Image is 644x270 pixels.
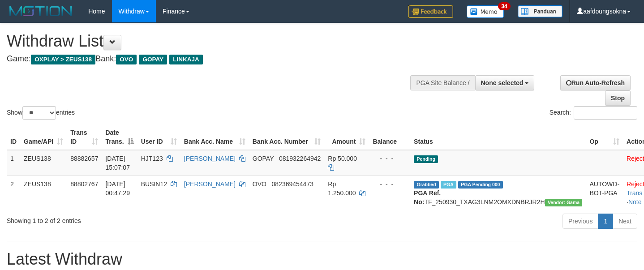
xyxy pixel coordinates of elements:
span: 88802767 [70,180,98,188]
span: Marked by aafsreyleap [441,181,456,189]
a: [PERSON_NAME] [184,180,236,188]
td: 1 [7,150,20,176]
span: Copy 082369454473 to clipboard [272,180,313,188]
h1: Withdraw List [7,32,421,50]
span: GOPAY [139,55,167,64]
th: Trans ID: activate to sort column ascending [67,124,102,150]
a: Note [628,198,642,206]
h4: Game: Bank: [7,55,421,64]
span: OVO [253,180,266,188]
label: Search: [550,106,637,120]
div: PGA Site Balance / [410,75,475,90]
td: TF_250930_TXAG3LNM2OMXDNBRJR2H [410,176,586,210]
span: [DATE] 15:07:07 [105,155,130,171]
input: Search: [574,106,637,120]
img: Button%20Memo.svg [467,5,504,18]
th: Game/API: activate to sort column ascending [20,124,67,150]
span: Rp 1.250.000 [328,180,356,197]
select: Showentries [22,106,56,120]
span: PGA Pending [458,181,503,189]
span: GOPAY [253,155,274,162]
th: User ID: activate to sort column ascending [137,124,180,150]
th: Amount: activate to sort column ascending [324,124,369,150]
button: None selected [475,75,535,90]
span: Rp 50.000 [328,155,357,162]
span: Copy 081932264942 to clipboard [279,155,321,162]
label: Show entries [7,106,75,120]
span: Vendor URL: https://trx31.1velocity.biz [545,199,583,206]
span: Grabbed [414,181,439,189]
span: Pending [414,155,438,163]
span: OXPLAY > ZEUS138 [31,55,95,64]
img: MOTION_logo.png [7,4,75,18]
th: Bank Acc. Number: activate to sort column ascending [249,124,325,150]
span: OVO [116,55,137,64]
span: 88882657 [70,155,98,162]
img: Feedback.jpg [408,5,453,18]
span: LINKAJA [169,55,203,64]
a: Previous [562,214,598,229]
span: BUSIN12 [141,180,167,188]
span: None selected [481,79,524,86]
td: AUTOWD-BOT-PGA [586,176,623,210]
b: PGA Ref. No: [414,189,441,206]
td: ZEUS138 [20,150,67,176]
h1: Latest Withdraw [7,250,637,268]
a: Next [613,214,637,229]
a: 1 [598,214,613,229]
th: Date Trans.: activate to sort column descending [102,124,137,150]
th: Balance [369,124,410,150]
a: [PERSON_NAME] [184,155,236,162]
a: Stop [605,90,631,106]
th: Op: activate to sort column ascending [586,124,623,150]
th: Bank Acc. Name: activate to sort column ascending [180,124,249,150]
th: ID [7,124,20,150]
th: Status [410,124,586,150]
div: Showing 1 to 2 of 2 entries [7,213,262,225]
div: - - - [373,154,407,163]
div: - - - [373,180,407,189]
span: 34 [498,2,510,10]
span: HJT123 [141,155,163,162]
a: Run Auto-Refresh [560,75,631,90]
img: panduan.png [518,5,562,17]
span: [DATE] 00:47:29 [105,180,130,197]
td: 2 [7,176,20,210]
td: ZEUS138 [20,176,67,210]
